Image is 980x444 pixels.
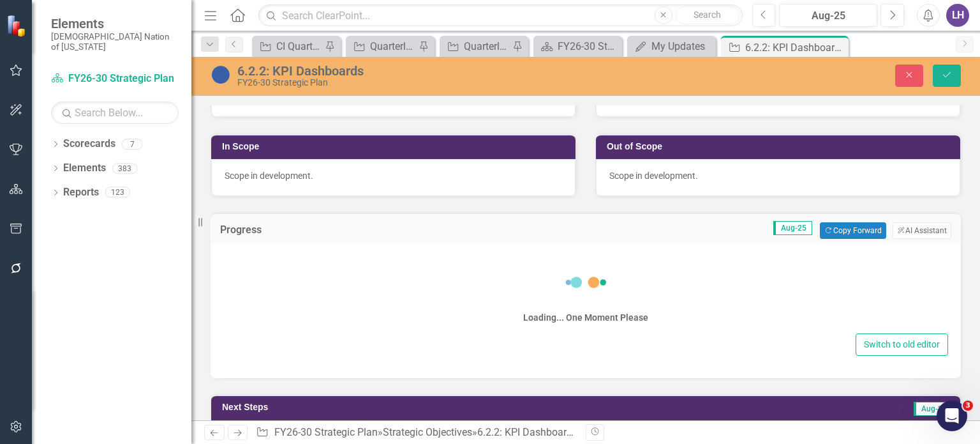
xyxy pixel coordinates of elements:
[773,221,812,235] span: Aug-25
[523,311,648,324] div: Loading... One Moment Please
[256,425,576,440] div: » »
[370,38,415,54] div: Quarterly Report Review
[51,16,179,31] span: Elements
[220,224,359,236] h3: Progress
[51,102,179,124] input: Search Below...
[237,64,626,78] div: 6.2.2: KPI Dashboards
[51,31,179,52] small: [DEMOGRAPHIC_DATA] Nation of [US_STATE]
[630,38,713,54] a: My Updates
[676,6,739,24] button: Search
[607,142,954,151] h3: Out of Scope
[225,169,562,182] p: Scope in development.
[914,402,953,416] span: Aug-25
[651,38,713,54] div: My Updates
[856,333,948,356] button: Switch to old editor
[963,401,973,411] span: 3
[63,185,99,200] a: Reports
[609,169,947,182] p: Scope in development.
[893,222,951,239] button: AI Assistant
[558,38,619,54] div: FY26-30 Strategic Plan
[105,187,130,198] div: 123
[63,161,106,176] a: Elements
[745,40,845,56] div: 6.2.2: KPI Dashboards
[349,38,415,54] a: Quarterly Report Review
[537,38,619,54] a: FY26-30 Strategic Plan
[211,65,231,85] img: Not Started
[276,38,322,54] div: CI Quarterly Review
[464,38,509,54] div: Quarterly Report Review (No Next Steps)
[222,142,569,151] h3: In Scope
[122,139,142,149] div: 7
[946,4,969,27] button: LH
[443,38,509,54] a: Quarterly Report Review (No Next Steps)
[51,72,179,86] a: FY26-30 Strategic Plan
[112,163,137,174] div: 383
[779,4,877,27] button: Aug-25
[477,426,577,438] div: 6.2.2: KPI Dashboards
[274,426,378,438] a: FY26-30 Strategic Plan
[783,8,873,24] div: Aug-25
[255,38,322,54] a: CI Quarterly Review
[222,402,613,412] h3: Next Steps
[258,4,742,27] input: Search ClearPoint...
[820,222,886,239] button: Copy Forward
[237,78,626,88] div: FY26-30 Strategic Plan
[694,10,721,20] span: Search
[63,137,115,151] a: Scorecards
[383,426,472,438] a: Strategic Objectives
[6,14,29,36] img: ClearPoint Strategy
[937,401,967,431] iframe: Intercom live chat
